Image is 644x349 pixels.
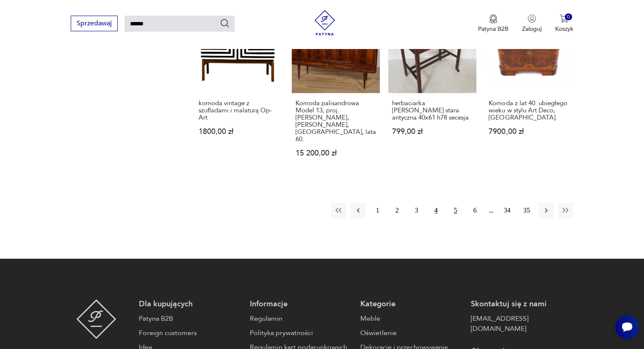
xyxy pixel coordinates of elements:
img: Ikona medalu [489,14,498,24]
p: 7900,00 zł [489,128,569,135]
p: Skontaktuj się z nami [471,299,573,309]
h3: herbaciarka [PERSON_NAME] stara antyczna 40x61 h78 secesja [392,100,473,121]
button: Sprzedawaj [71,16,118,31]
button: 2 [390,203,405,218]
button: Zaloguj [522,14,542,33]
p: Dla kupujących [139,299,241,309]
a: komoda vintage z szufladami i malaturą Op-Artkomoda vintage z szufladami i malaturą Op-Art1800,00 zł [195,5,283,173]
iframe: Smartsupp widget button [615,315,639,339]
p: Koszyk [555,25,573,33]
p: Kategorie [360,299,462,309]
a: Komoda z lat 40. ubiegłego wieku w stylu Art Deco, Polska.Komoda z lat 40. ubiegłego wieku w styl... [485,5,573,173]
a: Patyna B2B [139,314,241,324]
a: Sprzedawaj [71,21,118,27]
button: 1 [370,203,385,218]
a: Oświetlenie [360,328,462,338]
img: Ikona koszyka [560,14,568,23]
img: Patyna - sklep z meblami i dekoracjami vintage [312,10,337,35]
a: Foreign customers [139,328,241,338]
a: Ikona medaluPatyna B2B [478,14,509,33]
button: 5 [448,203,463,218]
img: Patyna - sklep z meblami i dekoracjami vintage [76,299,116,339]
h3: Komoda palisandrowa Model 13, proj. [PERSON_NAME], [PERSON_NAME], [GEOGRAPHIC_DATA], lata 60. [296,100,376,143]
img: Ikonka użytkownika [528,14,536,23]
a: Meble [360,314,462,324]
button: 35 [519,203,534,218]
a: KlasykKomoda palisandrowa Model 13, proj. G. Omann, Omann Jun, Dania, lata 60.Komoda palisandrowa... [292,5,380,173]
div: 0 [565,14,572,21]
button: 3 [409,203,424,218]
button: 0Koszyk [555,14,573,33]
p: 15 200,00 zł [296,150,376,157]
button: Szukaj [220,18,230,28]
p: Informacje [250,299,352,309]
p: Patyna B2B [478,25,509,33]
button: 4 [428,203,444,218]
a: herbaciarka witryna komoda stara antyczna 40x61 h78 secesjaherbaciarka [PERSON_NAME] stara antycz... [388,5,476,173]
h3: Komoda z lat 40. ubiegłego wieku w stylu Art Deco, [GEOGRAPHIC_DATA]. [489,100,569,121]
button: 6 [467,203,483,218]
a: [EMAIL_ADDRESS][DOMAIN_NAME] [471,314,573,334]
p: 1800,00 zł [199,128,279,135]
p: Zaloguj [522,25,542,33]
button: 34 [500,203,515,218]
a: Regulamin [250,314,352,324]
a: Polityka prywatności [250,328,352,338]
p: 799,00 zł [392,128,473,135]
h3: komoda vintage z szufladami i malaturą Op-Art [199,100,279,121]
button: Patyna B2B [478,14,509,33]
